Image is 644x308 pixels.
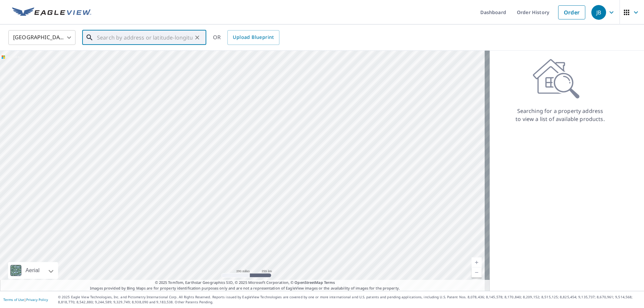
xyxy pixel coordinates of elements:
[233,33,274,42] span: Upload Blueprint
[23,262,42,279] div: Aerial
[58,295,641,305] p: © 2025 Eagle View Technologies, Inc. and Pictometry International Corp. All Rights Reserved. Repo...
[26,297,48,302] a: Privacy Policy
[591,5,606,20] div: JB
[324,280,335,285] a: Terms
[515,107,605,123] p: Searching for a property address to view a list of available products.
[8,262,58,279] div: Aerial
[3,297,24,302] a: Terms of Use
[193,33,202,42] button: Clear
[12,7,91,17] img: EV Logo
[472,267,482,278] a: Current Level 5, Zoom Out
[472,257,482,267] a: Current Level 5, Zoom In
[213,30,279,45] div: OR
[155,280,335,286] span: © 2025 TomTom, Earthstar Geographics SIO, © 2025 Microsoft Corporation, ©
[3,298,48,302] p: |
[8,28,75,47] div: [GEOGRAPHIC_DATA]
[227,30,279,45] a: Upload Blueprint
[294,280,323,285] a: OpenStreetMap
[97,28,193,47] input: Search by address or latitude-longitude
[558,5,585,19] a: Order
